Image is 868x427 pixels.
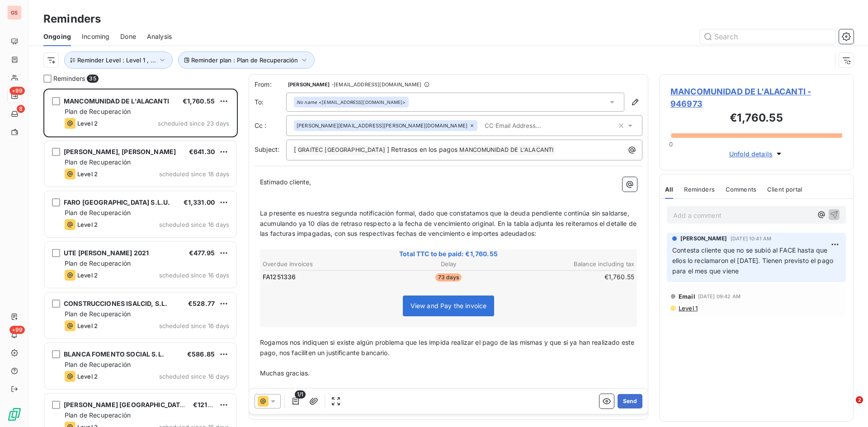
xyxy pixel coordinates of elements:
span: +99 [9,326,25,334]
span: Reminders [53,74,85,83]
button: Reminder Level : Level 1 , ... [64,52,173,69]
span: FA1251336 [263,272,296,282]
span: scheduled since 18 days [159,170,229,178]
span: Client portal [767,186,802,193]
th: Overdue invoices [262,259,386,269]
span: Plan de Recuperación [65,310,131,318]
span: BLANCA FOMENTO SOCIAL S.L. [64,350,164,358]
span: Plan de Recuperación [65,411,131,419]
td: €1,760.55 [511,272,635,282]
span: Level 2 [77,322,98,329]
button: Send [618,394,642,408]
span: €477.95 [189,249,215,257]
span: Plan de Recuperación [65,259,131,267]
span: scheduled since 16 days [159,272,229,279]
span: scheduled since 23 days [158,120,229,127]
span: 0 [669,141,673,148]
span: MANCOMUNIDAD DE L'ALACANTI - 946973 [670,85,842,110]
span: Reminder plan : Plan de Recuperación [191,56,298,64]
span: 35 [87,75,98,83]
span: €1,331.00 [184,198,215,206]
span: Unfold details [729,149,773,159]
span: [PERSON_NAME] [GEOGRAPHIC_DATA], SAU [64,401,203,408]
span: €641.30 [189,148,215,155]
span: 8 [17,105,25,113]
span: Level 2 [77,272,98,279]
th: Balance including tax [511,259,635,269]
input: CC Email Address... [481,119,585,132]
span: Level 2 [77,170,98,178]
span: View and Pay the invoice [410,302,487,310]
span: Level 2 [77,221,98,228]
span: Comments [726,186,756,193]
span: 1/1 [295,390,306,399]
label: Cc : [255,121,286,130]
span: ] Retrasos en los pagos [387,145,458,153]
span: Subject: [255,145,279,153]
span: 2 [856,396,863,404]
span: FARO [GEOGRAPHIC_DATA] S.L.U. [64,198,170,206]
span: MANCOMUNIDAD DE L'ALACANTI [64,97,169,105]
label: To: [255,98,286,107]
span: Email [679,293,695,300]
span: - [EMAIL_ADDRESS][DOMAIN_NAME] [331,82,421,87]
iframe: Intercom live chat [837,396,859,418]
span: Reminders [684,186,714,193]
span: UTE [PERSON_NAME] 2021 [64,249,149,257]
span: La presente es nuestra segunda notificación formal, dado que constatamos que la deuda pendiente c... [260,209,638,238]
span: Done [120,32,136,41]
span: Estimado cliente, [260,178,311,186]
div: GS [7,5,22,20]
span: scheduled since 16 days [159,221,229,228]
span: €121.00 [193,401,218,408]
span: [DATE] 09:42 AM [698,294,741,299]
span: Plan de Recuperación [65,361,131,368]
div: <[EMAIL_ADDRESS][DOMAIN_NAME]> [297,99,406,105]
span: scheduled since 16 days [159,373,229,380]
span: [PERSON_NAME] [288,82,330,87]
span: €528.77 [188,300,215,307]
h3: Reminders [43,11,101,27]
span: Ongoing [43,32,71,41]
span: [PERSON_NAME] [680,235,727,243]
span: Plan de Recuperación [65,209,131,216]
span: GRAITEC [GEOGRAPHIC_DATA] [297,145,387,155]
em: No name [297,99,317,105]
span: Plan de Recuperación [65,158,131,166]
span: Rogamos nos indiquen si existe algún problema que les impida realizar el pago de las mismas y que... [260,338,636,357]
th: Delay [387,259,510,269]
span: Plan de Recuperación [65,108,131,115]
button: Unfold details [726,149,786,159]
span: From: [255,80,286,89]
span: scheduled since 16 days [159,322,229,329]
span: Reminder Level : Level 1 , ... [77,56,156,64]
span: Contesta cliente que no se subió al FACE hasta que ellos lo reclamaron el [DATE]. Tienen previsto... [672,246,835,275]
span: MANCOMUNIDAD DE L'ALACANTI [458,145,555,155]
span: Analysis [147,32,172,41]
img: Logo LeanPay [7,407,22,422]
span: All [665,186,673,193]
span: Level 1 [678,305,698,312]
span: +99 [9,87,25,95]
span: [DATE] 10:41 AM [731,236,771,241]
div: grid [43,89,238,427]
span: €586.85 [187,350,215,358]
button: Reminder plan : Plan de Recuperación [178,52,315,69]
input: Search [700,29,835,44]
span: Level 2 [77,373,98,380]
span: [PERSON_NAME], [PERSON_NAME] [64,148,176,155]
span: CONSTRUCCIONES ISALCID, S.L. [64,300,167,307]
span: Incoming [82,32,109,41]
span: Muchas gracias. [260,369,310,377]
span: €1,760.55 [183,97,215,105]
span: Level 2 [77,120,98,127]
span: [ [294,145,296,153]
span: 73 days [435,273,462,282]
span: Total TTC to be paid: €1,760.55 [261,249,636,258]
h3: €1,760.55 [670,110,842,128]
span: [PERSON_NAME][EMAIL_ADDRESS][PERSON_NAME][DOMAIN_NAME] [297,123,467,128]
